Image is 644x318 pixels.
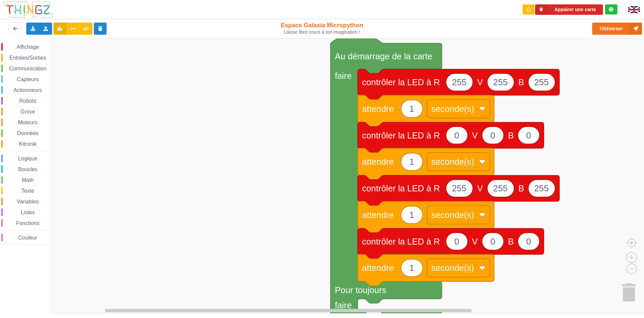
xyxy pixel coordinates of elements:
text: faire [335,300,352,310]
span: Fonctions [15,220,40,226]
text: B [508,237,514,246]
span: Texte [20,188,35,194]
text: contrôler la LED à R [362,237,440,246]
div: Espace Galaxia Micropython [266,22,378,35]
text: 1 [409,104,414,114]
text: B [508,130,514,140]
text: seconde(s) [431,263,474,273]
span: Listes [20,210,36,215]
text: contrôler la LED à R [362,130,440,140]
text: 0 [454,130,459,140]
div: Tu es connecté au serveur de création de Thingz [605,4,617,14]
span: Affichage [15,44,40,50]
span: Variables [16,199,40,204]
span: Kitronik [18,141,38,147]
text: 255 [493,77,508,87]
img: thingz_logo.png [3,1,53,19]
text: 0 [454,237,459,246]
span: Boucles [17,166,38,172]
text: attendre [362,157,393,166]
span: Couleur [17,235,38,241]
text: attendre [362,104,393,114]
span: Actionneurs [12,87,43,93]
span: Robots [18,98,37,104]
text: 0 [526,130,531,140]
span: Communication [8,66,47,71]
text: B [519,77,524,87]
span: Capteurs [16,76,40,82]
span: Math [21,177,35,183]
text: V [477,184,483,193]
text: Au démarrage de la carte [335,52,432,61]
text: 0 [490,130,495,140]
text: 1 [409,210,414,220]
button: Téléverser [592,23,642,35]
text: attendre [362,210,393,220]
text: 255 [534,184,549,193]
text: faire [335,71,352,81]
text: seconde(s) [431,104,474,114]
text: 1 [409,157,414,166]
text: seconde(s) [431,210,474,220]
text: attendre [362,263,393,273]
text: 0 [526,237,531,246]
text: V [472,237,478,246]
text: contrôler la LED à R [362,184,440,193]
text: 255 [452,77,466,87]
text: 0 [490,237,495,246]
text: 255 [493,184,508,193]
span: Moteurs [17,120,39,125]
text: V [477,77,483,87]
span: Données [16,130,40,136]
text: seconde(s) [431,157,474,166]
div: Laisse libre cours à ton imagination ! [266,29,378,35]
text: contrôler la LED à R [362,77,440,87]
text: 1 [409,263,414,273]
text: 255 [452,184,466,193]
span: Logique [17,156,38,161]
text: 255 [534,77,549,87]
span: Grove [20,109,36,115]
text: Pour toujours [335,285,386,295]
text: B [519,184,524,193]
button: Appairer une carte [535,4,603,15]
img: gb.png [628,6,640,13]
span: Entrées/Sorties [8,55,47,61]
text: V [472,130,478,140]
